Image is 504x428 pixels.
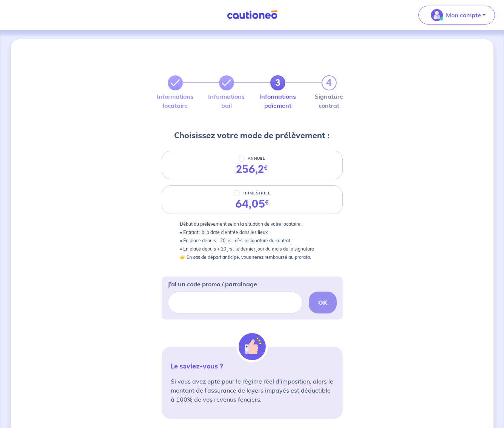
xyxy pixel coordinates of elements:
[235,198,269,211] div: 64,05
[431,9,443,21] img: illu_account_valid_menu.svg
[322,93,337,109] label: Signature contrat
[270,75,285,90] a: 3
[446,11,481,20] p: Mon compte
[168,93,183,109] label: Informations locataire
[243,189,271,198] p: TRIMESTRIEL
[239,333,266,360] img: illu_alert_hand.svg
[248,154,265,163] p: ANNUEL
[168,280,257,289] p: J’ai un code promo / parrainage
[264,164,268,172] sup: €
[180,220,325,261] p: Début du prélèvement selon la situation de votre locataire : • Entrant : à la date d’entrée dans ...
[265,198,269,207] sup: €
[418,6,495,24] button: illu_account_valid_menu.svgMon compte
[224,10,280,20] img: Cautioneo
[219,93,234,109] label: Informations bail
[270,93,285,109] label: Informations paiement
[174,130,330,142] h3: Choisissez votre mode de prélèvement :
[236,163,268,176] div: 256,2
[171,362,334,371] p: Le saviez-vous ?
[171,377,334,404] p: Si vous avez opté pour le régime réel d’imposition, alors le montant de l’assurance de loyers imp...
